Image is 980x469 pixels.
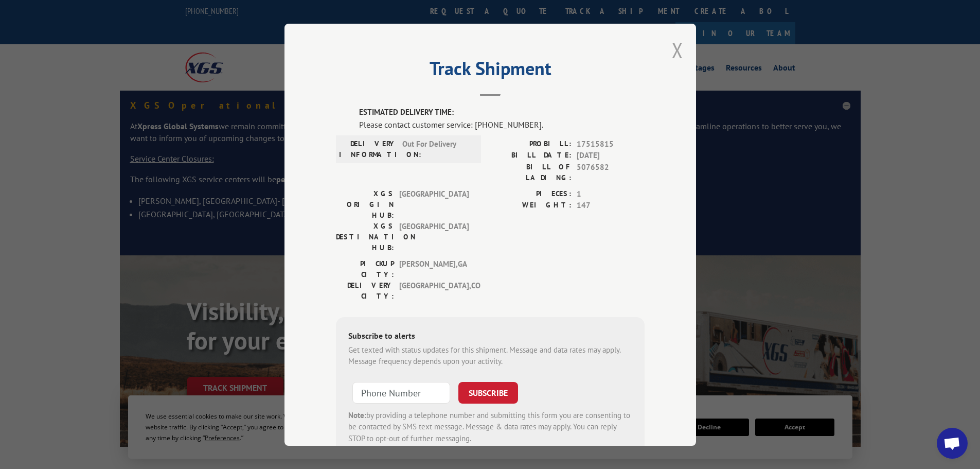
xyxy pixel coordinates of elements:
span: 5076582 [577,161,645,183]
button: SUBSCRIBE [458,381,518,403]
span: [GEOGRAPHIC_DATA] [399,188,469,220]
a: Open chat [937,428,968,459]
strong: Note: [348,410,366,420]
label: ESTIMATED DELIVERY TIME: [359,107,645,118]
div: by providing a telephone number and submitting this form you are consenting to be contacted by SM... [348,409,632,444]
span: [GEOGRAPHIC_DATA] [399,220,469,253]
span: 147 [577,200,645,212]
div: Subscribe to alerts [348,329,632,344]
button: Close modal [672,37,683,64]
label: PICKUP CITY: [336,258,394,280]
span: [PERSON_NAME] , GA [399,258,469,280]
input: Phone Number [352,381,450,403]
h2: Track Shipment [336,61,645,81]
label: DELIVERY CITY: [336,280,394,301]
label: PROBILL: [490,138,572,150]
label: PIECES: [490,188,572,200]
label: XGS DESTINATION HUB: [336,220,394,253]
span: 1 [577,188,645,200]
span: [GEOGRAPHIC_DATA] , CO [399,280,469,301]
span: 17515815 [577,138,645,150]
span: [DATE] [577,150,645,162]
div: Please contact customer service: [PHONE_NUMBER]. [359,118,645,130]
div: Get texted with status updates for this shipment. Message and data rates may apply. Message frequ... [348,344,632,367]
label: XGS ORIGIN HUB: [336,188,394,220]
label: BILL OF LADING: [490,161,572,183]
span: Out For Delivery [402,138,472,160]
label: DELIVERY INFORMATION: [339,138,397,160]
label: WEIGHT: [490,200,572,212]
label: BILL DATE: [490,150,572,162]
